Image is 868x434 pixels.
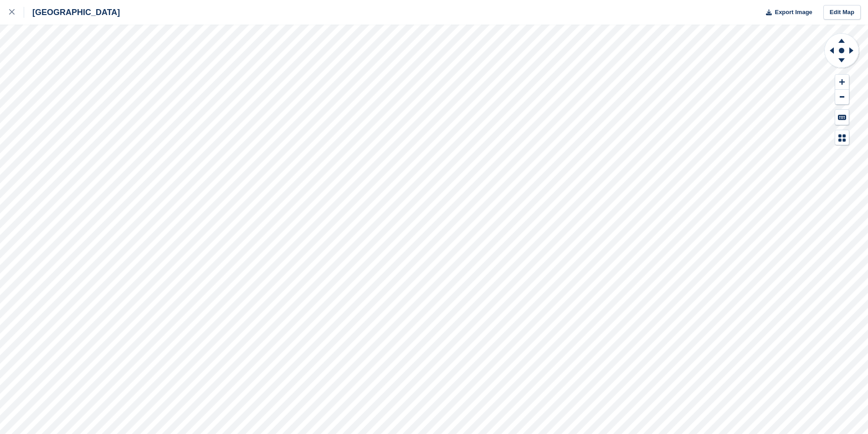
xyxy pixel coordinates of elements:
button: Map Legend [835,130,849,145]
button: Export Image [760,5,812,20]
button: Zoom In [835,75,849,90]
span: Export Image [775,8,812,17]
button: Zoom Out [835,90,849,105]
div: [GEOGRAPHIC_DATA] [24,7,120,18]
a: Edit Map [823,5,861,20]
button: Keyboard Shortcuts [835,110,849,125]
